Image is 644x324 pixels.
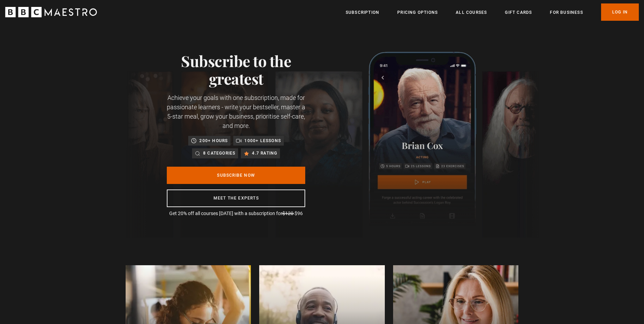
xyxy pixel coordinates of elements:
p: Get 20% off all courses [DATE] with a subscription for [167,210,305,217]
a: Subscription [346,9,379,16]
h1: Subscribe to the greatest [167,52,305,87]
p: 8 categories [203,150,235,157]
a: Gift Cards [505,9,532,16]
svg: BBC Maestro [5,7,97,17]
a: Pricing Options [397,9,438,16]
span: $96 [294,211,303,216]
p: 4.7 rating [252,150,277,157]
p: 1000+ lessons [244,137,281,144]
p: Achieve your goals with one subscription, made for passionate learners - write your bestseller, m... [167,93,305,130]
nav: Primary [346,3,639,21]
a: Subscribe Now [167,167,305,184]
a: All Courses [456,9,487,16]
a: Log In [601,3,639,21]
a: Meet the experts [167,189,305,207]
span: $120 [282,211,293,216]
a: For business [550,9,583,16]
p: 200+ hours [199,137,228,144]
